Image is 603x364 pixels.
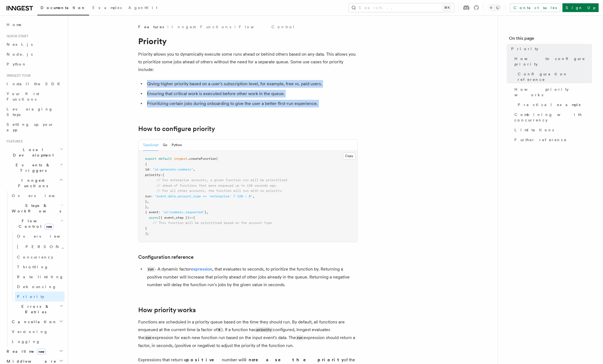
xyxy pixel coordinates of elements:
[518,71,592,82] span: Configuration reference
[157,189,283,193] span: // For all other accounts, the function will run with no priority.
[4,178,59,189] span: Inngest Functions
[10,337,64,346] a: Logging
[145,157,157,161] span: export
[245,357,344,362] strong: increase the priority
[488,4,501,11] button: Toggle dark mode
[149,167,151,171] span: :
[37,2,89,15] a: Documentation
[89,2,125,15] a: Examples
[512,110,592,125] a: Combining with concurrency
[10,317,64,327] button: Cancellation
[153,221,272,225] span: // This function will be prioritized based on the account type
[145,167,149,171] span: id
[518,102,581,107] span: Practical example
[239,24,295,30] a: Flow Control
[145,335,152,340] code: run
[205,210,206,214] span: }
[512,84,592,100] a: How priority works
[514,127,554,133] span: Limitations
[138,306,196,314] a: How priority works
[514,56,592,67] span: How to configure priority
[4,139,23,144] span: Features
[15,272,64,282] a: Rate limiting
[145,210,158,214] span: { event
[153,167,193,171] span: "ai-generate-summary"
[4,59,64,69] a: Python
[172,24,231,30] a: Inngest Functions
[17,255,53,259] span: Concurrency
[163,140,167,151] button: Go
[512,54,592,69] a: How to configure priority
[37,349,46,355] span: new
[187,157,216,161] span: .createFunction
[7,107,53,117] span: Leveraging Steps
[7,42,33,47] span: Next.js
[217,328,221,332] code: 0
[10,191,64,201] a: Overview
[174,157,187,161] span: inngest
[145,205,147,209] span: }
[17,234,73,238] span: Overview
[145,173,160,177] span: priority
[41,5,86,10] span: Documentation
[4,175,64,191] button: Inngest Functions
[7,92,39,101] span: Your first Functions
[128,5,157,10] span: AgentKit
[509,44,592,54] a: Priority
[143,140,158,151] button: TypeScript
[4,49,64,59] a: Node.js
[145,162,147,166] span: {
[12,329,48,334] span: Versioning
[562,3,599,12] a: Sign Up
[145,226,147,230] span: }
[155,194,253,198] span: "event.data.account_type == 'enterprise' ? 120 : 0"
[162,173,164,177] span: {
[512,125,592,135] a: Limitations
[186,357,222,362] strong: positive
[138,253,194,261] a: Configuration reference
[4,359,56,364] span: Middleware
[4,160,64,175] button: Events & Triggers
[158,157,172,161] span: default
[516,69,592,84] a: Configuration reference
[15,241,64,252] a: [PERSON_NAME]
[147,200,149,203] span: ,
[17,265,49,269] span: Throttling
[4,346,64,356] button: Realtimenew
[92,5,122,10] span: Examples
[158,216,174,220] span: ({ event
[138,125,215,133] a: How to configure priority
[349,3,454,12] button: Search...⌘K
[149,216,158,220] span: async
[509,35,592,44] h4: On this page
[256,328,273,332] code: priority
[17,294,44,299] span: Priority
[514,87,592,98] span: How priority works
[147,205,149,209] span: ,
[15,262,64,272] a: Throttling
[4,20,64,30] a: Home
[17,285,56,289] span: Debouncing
[145,100,358,107] li: Prioritizing certain jobs during onboarding to give the user a better first-run experience.
[145,265,358,289] li: - A dynamic factor , that evaluates to seconds, to prioritize the function by. Returning a positi...
[10,218,60,229] span: Flow Control
[4,162,60,173] span: Events & Triggers
[10,201,64,216] button: Steps & Workflows
[147,267,155,272] code: run
[514,137,567,143] span: Further reference
[10,319,57,325] span: Cancellation
[516,100,592,110] a: Practical example
[12,339,40,344] span: Logging
[162,210,205,214] span: "ai/summary.requested"
[145,80,358,88] li: Giving higher priority based on a user's subscription level, for example, free vs. paid users.
[4,147,60,158] span: Local Development
[216,157,218,161] span: (
[138,50,358,73] p: Priority allows you to dynamically execute some runs ahead or behind others based on any data. Th...
[138,318,358,349] p: Functions are scheduled in a priority queue based on the time they should run. By default, all fu...
[510,3,560,12] a: Contact sales
[10,231,64,302] div: Flow Controlnew
[10,203,61,214] span: Steps & Workflows
[138,36,358,46] h1: Priority
[189,216,193,220] span: =>
[191,266,212,272] a: expression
